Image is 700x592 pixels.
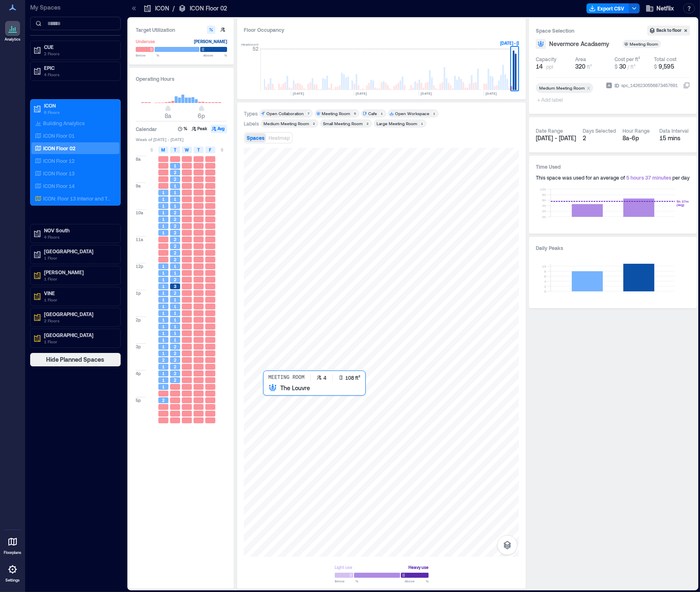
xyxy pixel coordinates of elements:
span: Above % [405,579,429,584]
div: [PERSON_NAME] [194,37,227,46]
button: Heatmap [267,133,292,142]
div: Remove Medium Meeting Room [585,85,593,91]
span: 1 [162,304,165,309]
span: 2 [174,237,176,242]
span: ID [615,81,619,90]
span: + Add label [536,94,566,106]
p: VINE [44,290,114,296]
p: Settings [5,578,20,583]
tspan: 2h [542,209,546,213]
div: 2 [583,134,616,142]
div: 8a - 6p [623,134,653,142]
span: 1 [162,223,165,229]
p: ICON Floor 12 [43,157,75,164]
span: 320 [575,63,585,70]
div: Total cost [654,56,677,62]
span: 3p [136,344,141,350]
p: NOV South [44,227,114,234]
tspan: 6 [544,274,546,278]
div: Days Selected [583,127,616,134]
p: EPIC [44,64,114,71]
p: 1 Floor [44,296,114,303]
span: 1 [174,310,176,316]
span: Below % [335,579,358,584]
span: 2 [174,210,176,216]
span: 1 [162,330,165,336]
tspan: 4 [544,279,546,283]
span: 1 [162,324,165,329]
span: 1 [174,330,176,336]
span: 5p [136,397,141,403]
div: Types [244,110,258,117]
span: 1 [174,183,176,189]
div: Heavy use [408,563,429,571]
span: Above % [203,53,227,58]
div: Data Interval [660,127,689,134]
span: 8a [165,112,171,119]
span: 1 [162,377,165,383]
span: 1 [174,304,176,309]
div: This space was used for an average of per day [536,174,690,181]
span: 2 [174,357,176,363]
button: 14 ppl [536,62,572,71]
div: Capacity [536,56,556,62]
tspan: 2 [544,284,546,288]
p: ICON [155,4,169,13]
h3: Daily Peaks [536,244,690,252]
h3: Target Utilization [136,26,227,34]
span: 1 [162,290,165,296]
p: Floorplans [4,550,21,555]
span: 1 [162,190,165,196]
span: 2 [174,243,176,249]
span: 11a [136,237,143,242]
span: 1 [162,216,165,222]
span: 1 [174,203,176,209]
button: Netflix [643,2,677,15]
p: ICON Floor 01 [43,132,75,139]
span: ft² [587,64,592,69]
span: 9a [136,183,141,189]
span: 2 [174,250,176,256]
p: 4 Floors [44,234,114,240]
button: Peak [191,125,210,133]
p: / [173,4,175,13]
span: 2 [162,397,165,403]
span: 1 [162,283,165,289]
span: 3 [174,283,176,289]
span: 10a [136,210,143,216]
p: [GEOGRAPHIC_DATA] [44,248,114,255]
span: T [174,147,176,153]
span: 1 [162,210,165,216]
p: ICON Floor 13 [43,170,75,177]
span: S [150,147,153,153]
text: [DATE] [421,91,432,95]
span: 1 [162,277,165,283]
button: Avg [211,125,227,133]
h3: Calendar [136,125,157,133]
div: Underuse [136,37,155,46]
span: Below % [136,53,159,58]
div: Cost per ft² [615,56,640,62]
div: Light use [335,563,352,571]
p: Building Analytics [43,120,85,126]
tspan: 6h [542,198,546,202]
span: 2 [174,223,176,229]
a: Floorplans [1,532,24,558]
span: 4p [136,371,141,376]
span: 2 [174,371,176,376]
span: 2 [174,230,176,236]
span: 1 [174,263,176,269]
span: 1 [174,324,176,329]
button: Back to floor [647,26,690,36]
tspan: 10h [540,187,546,191]
div: Medium Meeting Room [263,121,309,126]
p: 2 Floors [44,50,114,57]
tspan: 10 [542,264,546,268]
span: F [209,147,212,153]
span: Hide Planned Spaces [46,355,105,364]
span: 6p [198,112,205,119]
div: Large Meeting Room [377,121,417,126]
span: 2 [174,350,176,356]
span: T [197,147,200,153]
button: Hide Planned Spaces [30,353,121,366]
